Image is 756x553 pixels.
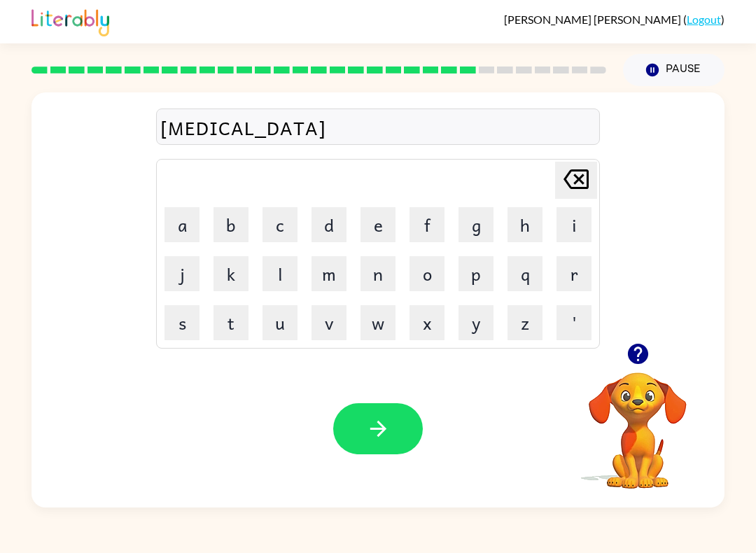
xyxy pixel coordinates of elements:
[409,256,444,291] button: o
[504,13,683,26] span: [PERSON_NAME] [PERSON_NAME]
[409,305,444,340] button: x
[504,13,724,26] div: ( )
[360,207,395,242] button: e
[31,6,109,36] img: Literably
[360,256,395,291] button: n
[262,305,297,340] button: u
[262,207,297,242] button: c
[556,256,591,291] button: r
[556,305,591,340] button: '
[458,207,493,242] button: g
[164,256,199,291] button: j
[507,256,542,291] button: q
[507,207,542,242] button: h
[213,207,248,242] button: b
[164,207,199,242] button: a
[213,305,248,340] button: t
[458,305,493,340] button: y
[687,13,721,26] a: Logout
[458,256,493,291] button: p
[311,305,346,340] button: v
[213,256,248,291] button: k
[311,207,346,242] button: d
[311,256,346,291] button: m
[623,54,724,86] button: Pause
[507,305,542,340] button: z
[556,207,591,242] button: i
[262,256,297,291] button: l
[568,351,708,491] video: Your browser must support playing .mp4 files to use Literably. Please try using another browser.
[360,305,395,340] button: w
[409,207,444,242] button: f
[160,113,596,142] div: [MEDICAL_DATA]
[164,305,199,340] button: s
